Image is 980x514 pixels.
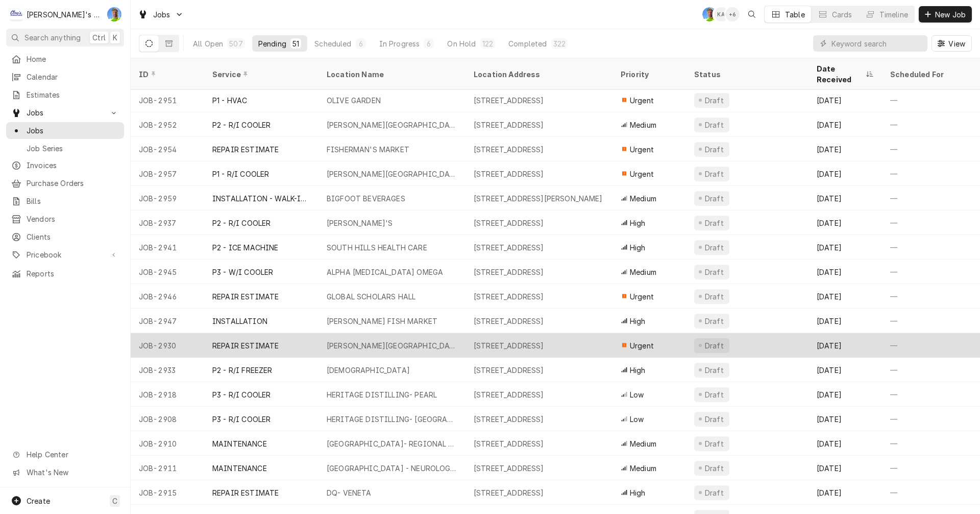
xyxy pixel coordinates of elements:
[327,438,457,449] div: [GEOGRAPHIC_DATA]- REGIONAL INFUSION
[447,38,476,49] div: On Hold
[292,38,299,49] div: 51
[27,249,104,260] span: Pricebook
[6,211,124,227] a: Vendors
[327,365,410,376] div: [DEMOGRAPHIC_DATA]
[474,340,544,351] div: [STREET_ADDRESS]
[131,137,204,161] div: JOB-2954
[27,9,102,20] div: [PERSON_NAME]'s Refrigeration
[131,186,204,211] div: JOB-2959
[808,161,882,186] div: [DATE]
[703,316,725,326] div: Draft
[6,193,124,209] a: Bills
[831,35,922,52] input: Keyword search
[131,431,204,456] div: JOB-2910
[131,112,204,137] div: JOB-2952
[474,316,544,326] div: [STREET_ADDRESS]
[6,104,124,121] a: Go to Jobs
[112,496,117,506] span: C
[808,333,882,358] div: [DATE]
[621,69,676,80] div: Priority
[808,260,882,284] div: [DATE]
[6,246,124,263] a: Go to Pricebook
[808,211,882,235] div: [DATE]
[6,228,124,245] a: Clients
[6,265,124,282] a: Reports
[630,193,656,204] span: Medium
[630,169,654,179] span: Urgent
[474,218,544,228] div: [STREET_ADDRESS]
[703,95,725,106] div: Draft
[131,88,204,112] div: JOB-2951
[630,487,646,498] span: High
[212,389,271,400] div: P3 - R/I COOLER
[933,9,968,20] span: New Job
[131,358,204,382] div: JOB-2933
[24,32,81,43] span: Search anything
[27,72,119,82] span: Calendar
[919,6,972,22] button: New Job
[131,382,204,407] div: JOB-2918
[474,242,544,253] div: [STREET_ADDRESS]
[630,120,656,130] span: Medium
[27,143,119,154] span: Job Series
[212,242,279,253] div: P2 - ICE MACHINE
[212,463,267,474] div: MAINTENANCE
[27,214,119,224] span: Vendors
[702,7,717,21] div: GA
[27,268,119,279] span: Reports
[703,487,725,498] div: Draft
[630,389,644,400] span: Low
[327,218,393,228] div: [PERSON_NAME]'S
[131,407,204,431] div: JOB-2908
[474,193,603,204] div: [STREET_ADDRESS][PERSON_NAME]
[131,309,204,333] div: JOB-2947
[131,211,204,235] div: JOB-2937
[474,389,544,400] div: [STREET_ADDRESS]
[212,414,271,425] div: P3 - R/I COOLER
[92,32,106,43] span: Ctrl
[153,9,170,20] span: Jobs
[630,218,646,228] span: High
[327,389,437,400] div: HERITAGE DISTILLING- PEARL
[327,463,457,474] div: [GEOGRAPHIC_DATA] - NEUROLOGY DEPT.
[714,7,728,21] div: KA
[27,196,119,206] span: Bills
[27,107,104,118] span: Jobs
[6,140,124,157] a: Job Series
[27,89,119,100] span: Estimates
[630,267,656,277] span: Medium
[327,340,457,351] div: [PERSON_NAME][GEOGRAPHIC_DATA]
[703,414,725,425] div: Draft
[193,38,223,49] div: All Open
[474,267,544,277] div: [STREET_ADDRESS]
[27,467,118,478] span: What's New
[131,480,204,505] div: JOB-2915
[725,7,740,21] div: + 6
[212,438,267,449] div: MAINTENANCE
[327,267,443,277] div: ALPHA [MEDICAL_DATA] OMEGA
[212,340,279,351] div: REPAIR ESTIMATE
[703,144,725,155] div: Draft
[474,487,544,498] div: [STREET_ADDRESS]
[426,38,432,49] div: 6
[6,446,124,463] a: Go to Help Center
[482,38,493,49] div: 122
[139,69,194,80] div: ID
[703,267,725,277] div: Draft
[258,38,286,49] div: Pending
[212,316,267,326] div: INSTALLATION
[27,125,119,136] span: Jobs
[703,169,725,179] div: Draft
[630,365,646,376] span: High
[508,38,547,49] div: Completed
[703,340,725,351] div: Draft
[474,414,544,425] div: [STREET_ADDRESS]
[808,431,882,456] div: [DATE]
[808,358,882,382] div: [DATE]
[327,169,457,179] div: [PERSON_NAME][GEOGRAPHIC_DATA]- #896
[229,38,242,49] div: 507
[212,169,269,179] div: P1 - R/I COOLER
[630,316,646,326] span: High
[327,144,409,155] div: FISHERMAN'S MARKET
[630,340,654,351] span: Urgent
